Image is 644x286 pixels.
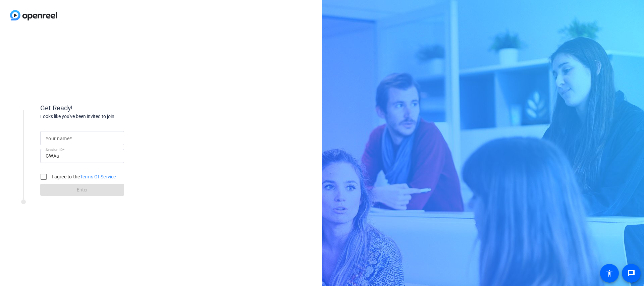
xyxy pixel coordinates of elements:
[46,136,69,141] mat-label: Your name
[80,174,116,179] a: Terms Of Service
[40,103,174,113] div: Get Ready!
[50,173,116,180] label: I agree to the
[40,113,174,120] div: Looks like you've been invited to join
[605,269,613,277] mat-icon: accessibility
[46,148,63,152] mat-label: Session ID
[627,269,635,277] mat-icon: message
